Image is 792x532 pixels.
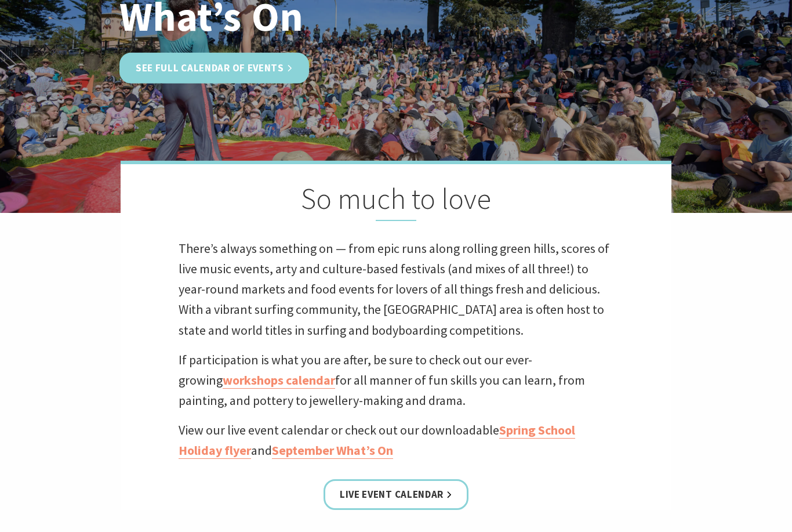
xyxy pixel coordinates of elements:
[179,420,613,461] p: View our live event calendar or check out our downloadable and
[223,372,335,389] a: workshops calendar
[119,53,309,84] a: See Full Calendar of Events
[179,182,613,221] h2: So much to love
[272,442,393,459] a: September What’s On
[179,238,613,341] p: There’s always something on — from epic runs along rolling green hills, scores of live music even...
[324,479,468,510] a: Live Event Calendar
[179,350,613,411] p: If participation is what you are after, be sure to check out our ever-growing for all manner of f...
